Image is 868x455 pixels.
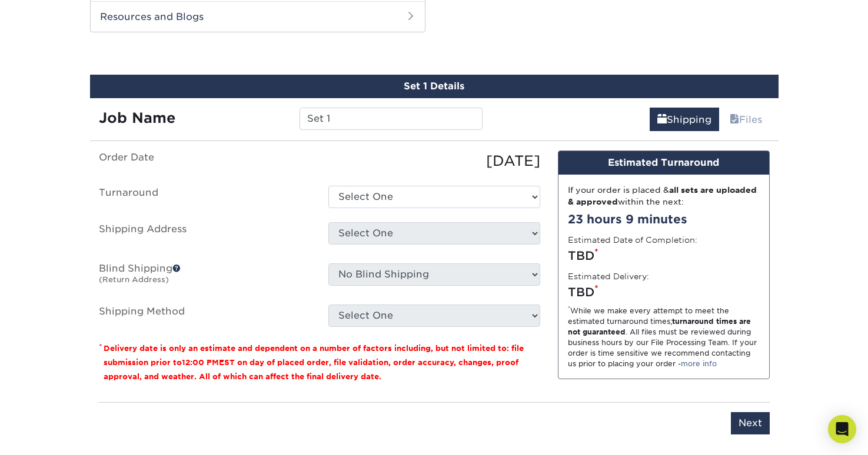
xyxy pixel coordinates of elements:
[731,412,770,434] input: Next
[828,415,856,443] div: Open Intercom Messenger
[568,283,760,301] div: TBD
[568,184,760,208] div: If your order is placed & within the next:
[91,1,425,32] h2: Resources and Blogs
[320,150,549,172] div: [DATE]
[90,263,320,290] label: Blind Shipping
[681,359,717,368] a: more info
[90,75,779,98] div: Set 1 Details
[90,305,320,327] label: Shipping Method
[568,247,760,265] div: TBD
[99,275,169,284] small: (Return Address)
[722,108,770,131] a: Files
[90,150,320,172] label: Order Date
[657,114,667,125] span: shipping
[568,270,649,282] label: Estimated Delivery:
[558,151,769,175] div: Estimated Turnaround
[99,109,175,126] strong: Job Name
[650,108,719,131] a: Shipping
[90,186,320,208] label: Turnaround
[568,210,760,228] div: 23 hours 9 minutes
[568,306,760,369] div: While we make every attempt to meet the estimated turnaround times; . All files must be reviewed ...
[104,344,524,381] small: Delivery date is only an estimate and dependent on a number of factors including, but not limited...
[182,358,219,367] span: 12:00 PM
[568,317,751,336] strong: turnaround times are not guaranteed
[90,222,320,249] label: Shipping Address
[568,234,697,246] label: Estimated Date of Completion:
[300,108,483,130] input: Enter a job name
[730,114,739,125] span: files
